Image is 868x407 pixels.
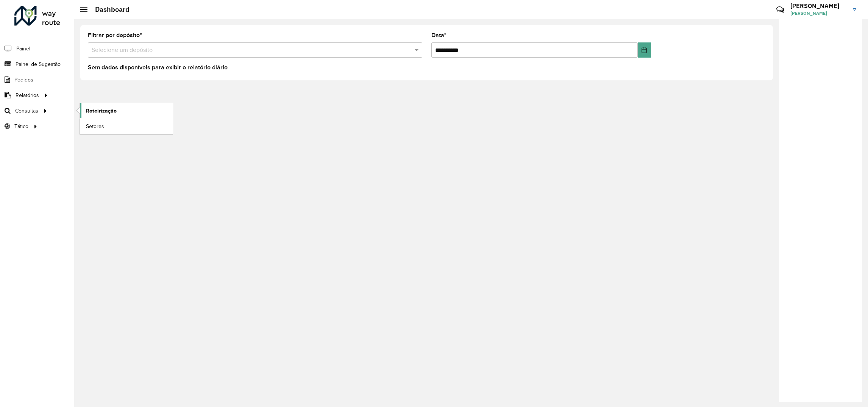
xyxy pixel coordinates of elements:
[87,5,130,14] h2: Dashboard
[86,122,104,130] span: Setores
[80,119,173,134] a: Setores
[16,45,30,53] span: Painel
[88,63,228,72] label: Sem dados disponíveis para exibir o relatório diário
[16,91,39,99] span: Relatórios
[14,76,33,84] span: Pedidos
[14,122,28,130] span: Tático
[790,10,847,17] span: [PERSON_NAME]
[790,2,847,9] h3: [PERSON_NAME]
[16,60,61,68] span: Painel de Sugestão
[88,31,142,40] label: Filtrar por depósito
[15,107,38,115] span: Consultas
[772,2,788,18] a: Contato Rápido
[638,42,651,58] button: Choose Date
[431,31,446,40] label: Data
[86,107,117,115] span: Roteirização
[80,103,173,118] a: Roteirização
